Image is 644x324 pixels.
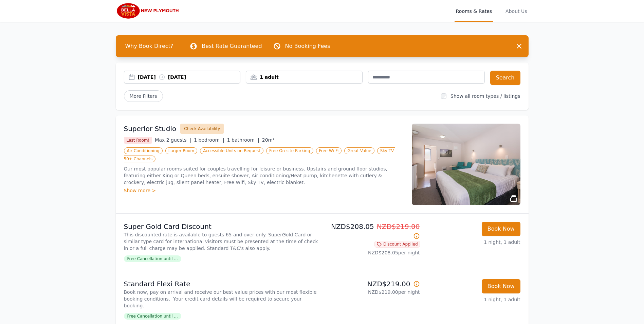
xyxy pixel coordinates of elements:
span: Discount Applied [374,241,420,248]
span: Larger Room [165,147,198,154]
span: Max 2 guests | [155,137,191,143]
div: 1 adult [246,74,362,80]
button: Book Now [482,279,520,293]
p: 1 night, 1 adult [425,296,520,303]
span: 20m² [262,137,275,143]
p: Best Rate Guaranteed [202,42,262,50]
button: Search [490,71,520,85]
span: Why Book Direct? [120,39,179,53]
p: NZD$208.05 per night [325,249,420,256]
p: No Booking Fees [285,42,330,50]
span: 1 bathroom | [227,137,259,143]
span: Free Cancellation until ... [124,255,181,262]
span: Last Room! [124,137,152,144]
span: Air Conditioning [124,147,163,154]
span: Free Cancellation until ... [124,313,181,320]
p: 1 night, 1 adult [425,239,520,246]
p: Our most popular rooms suited for couples travelling for leisure or business. Upstairs and ground... [124,165,404,186]
label: Show all room types / listings [450,93,520,99]
div: [DATE] [DATE] [138,74,240,80]
span: Free On-site Parking [266,147,313,154]
span: NZD$219.00 [377,222,420,231]
p: NZD$219.00 [325,279,420,289]
p: Super Gold Card Discount [124,222,319,231]
span: 1 bedroom | [194,137,224,143]
button: Book Now [482,222,520,236]
p: NZD$219.00 per night [325,289,420,295]
span: Accessible Units on Request [200,147,263,154]
span: Great Value [344,147,374,154]
img: Bella Vista New Plymouth [116,3,181,19]
span: More Filters [124,90,163,102]
p: Book now, pay on arrival and receive our best value prices with our most flexible booking conditi... [124,289,319,309]
button: Check Availability [180,124,224,134]
p: NZD$208.05 [325,222,420,241]
span: Free Wi-Fi [316,147,342,154]
p: Standard Flexi Rate [124,279,319,289]
div: Show more > [124,187,404,194]
h3: Superior Studio [124,124,177,133]
p: This discounted rate is available to guests 65 and over only. SuperGold Card or similar type card... [124,231,319,252]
